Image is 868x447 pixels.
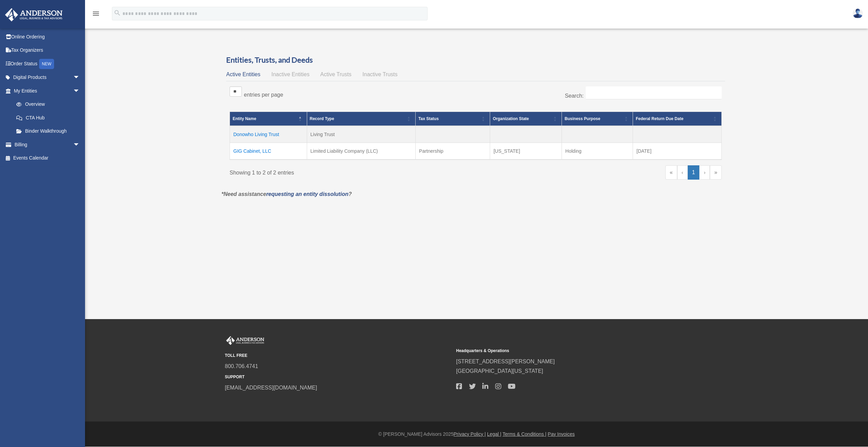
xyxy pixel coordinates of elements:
[454,431,486,437] a: Privacy Policy |
[230,126,307,143] td: Donowho Living Trust
[487,431,501,437] a: Legal |
[307,112,416,126] th: Record Type: Activate to sort
[363,71,398,77] span: Inactive Trusts
[10,111,87,125] a: CTA Hub
[73,71,87,85] span: arrow_drop_down
[5,44,90,57] a: Tax Organizers
[636,116,683,121] span: Federal Return Due Date
[266,191,349,197] a: requesting an entity dissolution
[677,165,688,180] a: Previous
[456,368,543,374] a: [GEOGRAPHIC_DATA][US_STATE]
[503,431,547,437] a: Terms & Conditions |
[225,363,258,369] a: 800.706.4741
[226,71,260,77] span: Active Entities
[565,93,584,99] label: Search:
[233,116,256,121] span: Entity Name
[114,9,121,17] i: search
[665,165,677,180] a: First
[633,143,722,160] td: [DATE]
[85,430,868,438] div: © [PERSON_NAME] Advisors 2025
[853,9,863,18] img: User Pic
[5,138,90,151] a: Billingarrow_drop_down
[688,165,700,180] a: 1
[710,165,722,180] a: Last
[416,112,490,126] th: Tax Status: Activate to sort
[225,352,451,359] small: TOLL FREE
[92,12,100,18] a: menu
[5,151,90,165] a: Events Calendar
[307,126,416,143] td: Living Trust
[5,57,90,71] a: Order StatusNEW
[565,116,600,121] span: Business Purpose
[244,92,283,98] label: entries per page
[73,84,87,98] span: arrow_drop_down
[5,84,87,98] a: My Entitiesarrow_drop_down
[225,374,451,381] small: SUPPORT
[456,347,683,354] small: Headquarters & Operations
[548,431,574,437] a: Pay Invoices
[562,143,633,160] td: Holding
[271,71,310,77] span: Inactive Entities
[230,143,307,160] td: GIG Cabinet, LLC
[225,336,266,345] img: Anderson Advisors Platinum Portal
[10,98,83,111] a: Overview
[225,385,317,391] a: [EMAIL_ADDRESS][DOMAIN_NAME]
[320,71,352,77] span: Active Trusts
[416,143,490,160] td: Partnership
[310,116,334,121] span: Record Type
[230,165,471,178] div: Showing 1 to 2 of 2 entries
[490,112,562,126] th: Organization State: Activate to sort
[633,112,722,126] th: Federal Return Due Date: Activate to sort
[226,55,725,65] h3: Entities, Trusts, and Deeds
[73,138,87,152] span: arrow_drop_down
[456,359,555,364] a: [STREET_ADDRESS][PERSON_NAME]
[3,8,65,21] img: Anderson Advisors Platinum Portal
[307,143,416,160] td: Limited Liability Company (LLC)
[5,71,90,84] a: Digital Productsarrow_drop_down
[562,112,633,126] th: Business Purpose: Activate to sort
[5,30,90,44] a: Online Ordering
[221,191,352,197] em: *Need assistance ?
[699,165,710,180] a: Next
[39,59,54,69] div: NEW
[230,112,307,126] th: Entity Name: Activate to invert sorting
[493,116,529,121] span: Organization State
[10,125,87,138] a: Binder Walkthrough
[92,10,100,18] i: menu
[490,143,562,160] td: [US_STATE]
[418,116,439,121] span: Tax Status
